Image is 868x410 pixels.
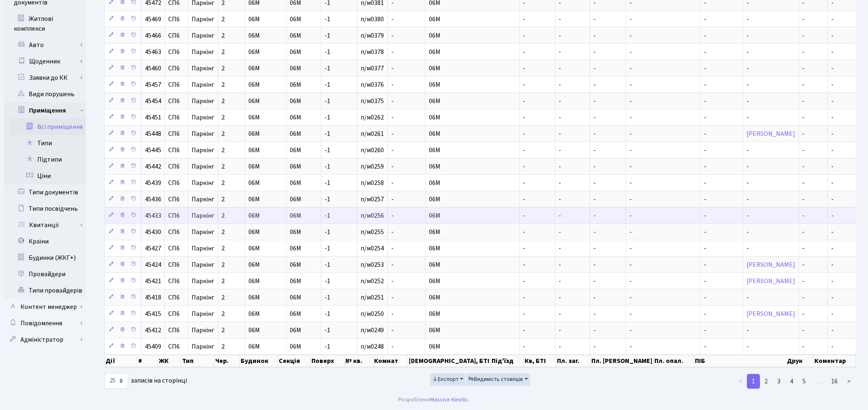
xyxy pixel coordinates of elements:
span: Паркінг [192,81,214,88]
span: - [629,80,632,89]
span: -1 [325,47,330,56]
span: 06М [290,162,301,171]
span: - [593,129,596,138]
span: п/м0262 [361,113,384,122]
span: 2 [221,80,225,89]
span: 06М [429,31,440,40]
span: 06М [429,146,440,155]
a: Типи [9,135,86,151]
span: Паркінг [192,98,214,104]
span: - [523,162,525,171]
span: - [559,195,561,204]
span: - [831,129,834,138]
span: - [559,211,561,220]
span: 06М [290,146,301,155]
span: 06М [290,97,301,106]
span: - [391,97,394,106]
span: - [593,80,596,89]
span: СП6 [168,65,185,72]
span: 2 [221,97,225,106]
a: Типи документів [4,184,86,200]
span: - [746,146,749,155]
span: 2 [221,195,225,204]
a: Повідомлення [4,315,86,331]
span: Паркінг [192,163,214,170]
span: 2 [221,64,225,73]
a: 2 [760,374,773,389]
span: -1 [325,211,330,220]
span: -1 [325,228,330,237]
a: Типи посвідчень [4,200,86,217]
span: - [559,146,561,155]
span: - [629,113,632,122]
a: 16 [826,374,843,389]
span: 45445 [145,146,161,155]
span: -1 [325,113,330,122]
span: - [629,97,632,106]
span: - [704,195,706,204]
span: 2 [221,178,225,187]
span: - [593,15,596,24]
span: - [629,195,632,204]
a: Країни [4,233,86,250]
a: Типи провайдерів [4,282,86,299]
span: - [593,162,596,171]
span: 45457 [145,80,161,89]
a: Будинки (ЖКГ+) [4,250,86,266]
span: - [559,97,561,106]
a: [PERSON_NAME] [746,277,795,286]
span: - [593,31,596,40]
span: - [593,47,596,56]
span: 06М [429,15,440,24]
span: 06М [290,15,301,24]
span: - [391,31,394,40]
span: - [704,15,706,24]
span: - [831,47,834,56]
span: 06М [248,178,260,187]
span: - [802,146,805,155]
a: Ціни [9,168,86,184]
span: 06М [429,113,440,122]
a: [PERSON_NAME] [746,260,795,269]
span: - [746,178,749,187]
span: - [746,64,749,73]
span: - [523,15,525,24]
span: 06М [290,80,301,89]
span: п/м0378 [361,47,384,56]
span: 2 [221,228,225,237]
span: 06М [248,80,260,89]
span: 06М [429,228,440,237]
span: - [593,195,596,204]
span: 06М [429,211,440,220]
span: - [746,47,749,56]
span: - [523,97,525,106]
span: - [802,113,805,122]
span: - [704,64,706,73]
span: Паркінг [192,16,214,23]
span: - [523,80,525,89]
span: - [629,64,632,73]
span: Паркінг [192,212,214,219]
span: 06М [290,31,301,40]
span: -1 [325,80,330,89]
span: п/м0379 [361,31,384,40]
span: - [523,146,525,155]
span: - [704,31,706,40]
span: - [559,80,561,89]
span: - [746,113,749,122]
span: - [559,228,561,237]
span: 45439 [145,178,161,187]
span: - [704,47,706,56]
span: - [629,178,632,187]
span: - [559,178,561,187]
span: 06М [290,195,301,204]
span: Паркінг [192,65,214,72]
span: п/м0376 [361,80,384,89]
span: 06М [429,162,440,171]
span: 06М [429,195,440,204]
span: - [523,64,525,73]
a: 5 [798,374,811,389]
span: 06М [429,97,440,106]
span: 2 [221,129,225,138]
span: - [802,15,805,24]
